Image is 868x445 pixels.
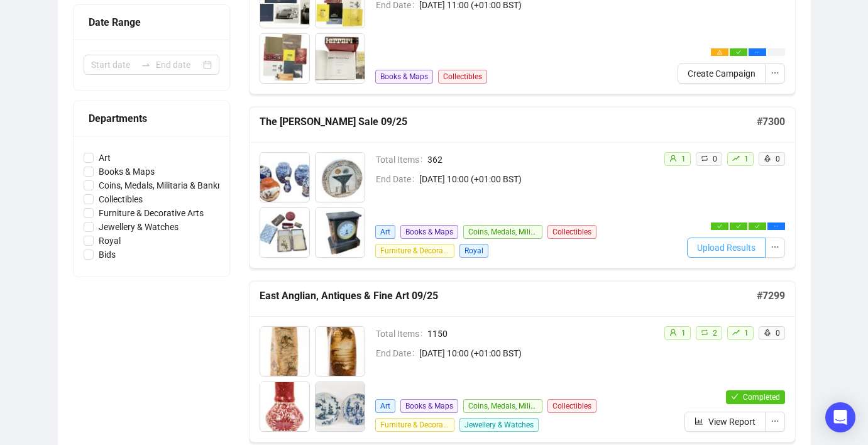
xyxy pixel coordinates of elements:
[376,327,427,341] span: Total Items
[774,224,779,229] span: ellipsis
[771,243,779,251] span: ellipsis
[260,208,309,257] img: 5002_1.jpg
[736,224,741,229] span: check
[94,151,116,165] span: Art
[91,58,136,72] input: Start date
[757,114,785,129] h5: # 7300
[547,399,596,413] span: Collectibles
[708,415,755,429] span: View Report
[684,412,766,432] button: View Report
[316,153,365,202] img: 5001_1.jpg
[669,329,677,336] span: user
[94,206,209,220] span: Furniture & Decorative Arts
[427,327,654,341] span: 1150
[376,172,419,186] span: End Date
[249,281,796,442] a: East Anglian, Antiques & Fine Art 09/25#7299Total Items1150End Date[DATE] 10:00 (+01:00 BST)ArtBo...
[375,70,433,84] span: Books & Maps
[744,329,749,338] span: 1
[732,329,740,336] span: rise
[695,417,703,426] span: bar-chart
[744,155,749,163] span: 1
[713,155,717,163] span: 0
[771,417,779,426] span: ellipsis
[94,165,160,179] span: Books & Maps
[316,327,365,376] img: 2_1.jpg
[669,155,677,162] span: user
[316,34,365,83] img: 4_1.jpg
[717,224,722,229] span: check
[688,67,755,80] span: Create Campaign
[427,153,654,167] span: 362
[764,155,771,162] span: rocket
[743,393,780,402] span: Completed
[459,418,539,432] span: Jewellery & Watches
[463,399,542,413] span: Coins, Medals, Militaria & Banknotes
[687,238,766,258] button: Upload Results
[678,63,766,84] button: Create Campaign
[94,220,184,234] span: Jewellery & Watches
[316,208,365,257] img: 5003_1.jpg
[141,60,151,70] span: swap-right
[438,70,487,84] span: Collectibles
[757,288,785,304] h5: # 7299
[419,172,654,186] span: [DATE] 10:00 (+01:00 BST)
[156,58,201,72] input: End date
[94,179,244,192] span: Coins, Medals, Militaria & Banknotes
[463,225,542,239] span: Coins, Medals, Militaria & Banknotes
[771,69,779,77] span: ellipsis
[776,155,780,163] span: 0
[94,234,126,248] span: Royal
[717,50,722,55] span: warning
[701,155,708,162] span: retweet
[89,14,214,30] div: Date Range
[400,225,458,239] span: Books & Maps
[376,346,419,360] span: End Date
[713,329,717,338] span: 2
[260,153,309,202] img: 5000_1.jpg
[701,329,708,336] span: retweet
[697,241,755,255] span: Upload Results
[260,34,309,83] img: 3_1.jpg
[376,153,427,167] span: Total Items
[260,382,309,431] img: 3_1.jpg
[260,114,757,129] h5: The [PERSON_NAME] Sale 09/25
[400,399,458,413] span: Books & Maps
[755,224,760,229] span: check
[94,248,121,261] span: Bids
[681,155,686,163] span: 1
[94,192,148,206] span: Collectibles
[141,60,151,70] span: to
[459,244,488,258] span: Royal
[731,393,739,400] span: check
[419,346,654,360] span: [DATE] 10:00 (+01:00 BST)
[764,329,771,336] span: rocket
[825,402,855,432] div: Open Intercom Messenger
[260,327,309,376] img: 1_1.jpg
[316,382,365,431] img: 4_1.jpg
[375,244,454,258] span: Furniture & Decorative Arts
[732,155,740,162] span: rise
[375,225,395,239] span: Art
[375,418,454,432] span: Furniture & Decorative Arts
[681,329,686,338] span: 1
[547,225,596,239] span: Collectibles
[89,111,214,126] div: Departments
[375,399,395,413] span: Art
[755,50,760,55] span: ellipsis
[736,50,741,55] span: check
[776,329,780,338] span: 0
[260,288,757,304] h5: East Anglian, Antiques & Fine Art 09/25
[249,107,796,268] a: The [PERSON_NAME] Sale 09/25#7300Total Items362End Date[DATE] 10:00 (+01:00 BST)ArtBooks & MapsCo...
